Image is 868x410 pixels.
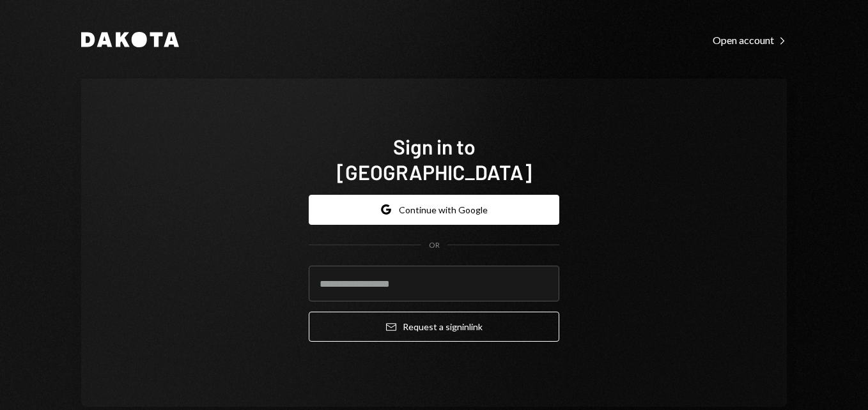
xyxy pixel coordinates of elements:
div: Open account [713,34,787,47]
button: Continue with Google [309,195,559,225]
button: Request a signinlink [309,312,559,342]
div: OR [429,240,440,251]
h1: Sign in to [GEOGRAPHIC_DATA] [309,133,559,185]
a: Open account [713,33,787,47]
